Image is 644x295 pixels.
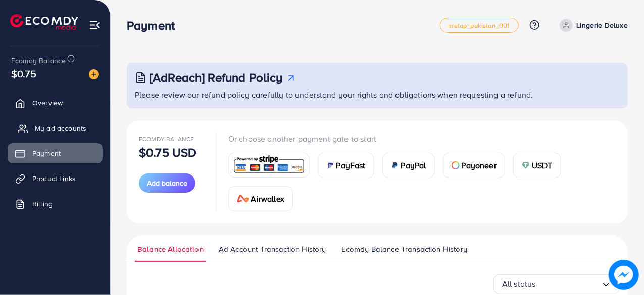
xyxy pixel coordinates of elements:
span: PayFast [336,159,366,171]
button: Add balance [139,173,195,193]
span: All status [502,276,536,292]
p: $0.75 USD [139,146,196,158]
a: cardUSDT [513,153,561,178]
span: Add balance [147,178,187,188]
span: Payoneer [462,159,497,171]
a: cardAirwallex [228,186,293,211]
p: Or choose another payment gate to start [228,133,616,145]
span: Ecomdy Balance [139,135,194,143]
span: Billing [32,199,53,209]
span: Ad Account Transaction History [219,244,326,255]
a: cardPayPal [382,153,435,178]
img: logo [10,14,78,30]
span: Balance Allocation [137,244,204,255]
span: Overview [32,98,63,108]
img: card [232,154,306,176]
span: Payment [32,148,61,158]
img: image [89,69,99,79]
span: Ecomdy Balance [11,55,66,66]
a: cardPayoneer [443,153,505,178]
span: metap_pakistan_001 [449,22,510,29]
a: Product Links [8,168,103,189]
a: metap_pakistan_001 [440,18,519,33]
a: Overview [8,93,103,113]
a: cardPayFast [318,153,374,178]
input: Search for option [536,276,601,292]
span: Ecomdy Balance Transaction History [341,244,467,255]
a: My ad accounts [8,118,103,138]
h3: Payment [127,18,183,33]
img: card [391,161,399,169]
span: Product Links [32,173,76,184]
img: card [326,161,334,169]
a: Payment [8,143,103,163]
img: card [452,161,460,169]
span: USDT [532,159,553,171]
span: $0.75 [11,66,36,81]
div: Search for option [493,274,620,294]
p: Lingerie Deluxe [577,19,628,31]
img: image [610,261,638,289]
span: My ad accounts [35,123,86,133]
img: card [237,195,249,203]
p: Please review our refund policy carefully to understand your rights and obligations when requesti... [135,89,622,101]
span: Airwallex [251,193,284,205]
span: PayPal [401,159,426,171]
h3: [AdReach] Refund Policy [150,70,283,85]
img: card [522,161,530,169]
a: card [228,153,310,178]
a: Lingerie Deluxe [556,19,628,32]
img: menu [89,19,101,31]
a: Billing [8,194,103,214]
